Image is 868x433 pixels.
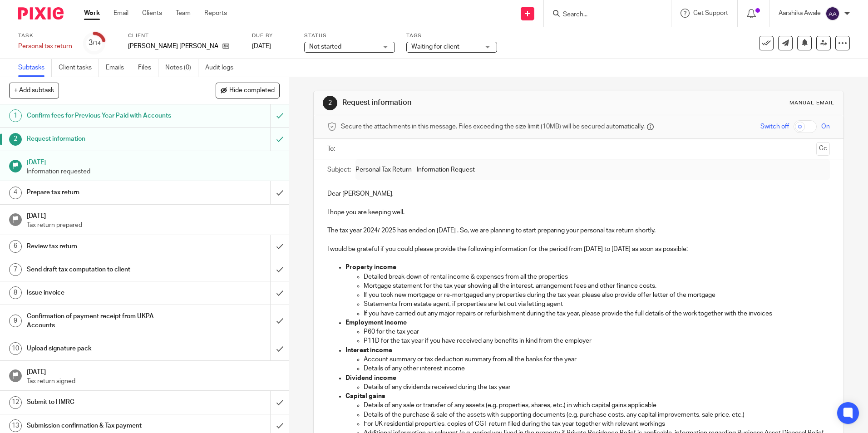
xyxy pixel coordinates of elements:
[27,310,183,333] h1: Confirmation of payment receipt from UKPA Accounts
[9,83,59,98] button: + Add subtask
[9,342,22,355] div: 10
[364,355,829,364] p: Account summary or tax deduction summary from all the banks for the year
[27,395,183,409] h1: Submit to HMRC
[345,393,385,399] strong: Capital gains
[341,122,645,131] span: Secure the attachments in this message. Files exceeding the size limit (10MB) will be secured aut...
[779,9,821,18] p: Aarshika Awale
[309,44,341,50] span: Not started
[364,327,829,336] p: P60 for the tax year
[128,32,241,39] label: Client
[345,264,396,271] strong: Property income
[93,41,101,46] small: /14
[18,32,72,39] label: Task
[562,11,644,19] input: Search
[9,396,22,409] div: 12
[364,290,829,300] p: If you took new mortgage or re-mortgaged any properties during the tax year, please also provide ...
[27,156,280,167] h1: [DATE]
[364,401,829,410] p: Details of any sale or transfer of any assets (e.g. properties, shares, etc.) in which capital ga...
[27,221,280,230] p: Tax return prepared
[364,309,829,318] p: If you have carried out any major repairs or refurbishment during the tax year, please provide th...
[9,240,22,253] div: 6
[821,122,830,131] span: On
[18,42,72,51] div: Personal tax return
[345,347,392,354] strong: Interest income
[27,286,183,300] h1: Issue invoice
[27,167,280,176] p: Information requested
[342,98,598,108] h1: Request information
[89,38,101,48] div: 3
[204,9,227,18] a: Reports
[789,99,834,107] div: Manual email
[252,32,293,39] label: Due by
[18,59,52,77] a: Subtasks
[27,240,183,253] h1: Review tax return
[59,59,99,77] a: Client tasks
[364,272,829,281] p: Detailed break-down of rental income & expenses from all the properties
[165,59,198,77] a: Notes (0)
[345,320,407,326] strong: Employment income
[406,32,497,39] label: Tags
[364,336,829,345] p: P11D for the tax year if you have received any benefits in kind from the employer
[364,364,829,373] p: Details of any other interest income
[411,44,459,50] span: Waiting for client
[760,122,789,131] span: Switch off
[27,342,183,355] h1: Upload signature pack
[345,375,396,381] strong: Dividend income
[9,286,22,299] div: 8
[9,187,22,199] div: 4
[364,281,829,290] p: Mortgage statement for the tax year showing all the interest, arrangement fees and other finance ...
[229,87,275,94] span: Hide completed
[138,59,158,77] a: Files
[364,419,829,428] p: For UK residential properties, copies of CGT return filed during the tax year together with relev...
[216,83,280,98] button: Hide completed
[327,165,351,174] label: Subject:
[9,419,22,432] div: 13
[84,9,100,18] a: Work
[27,186,183,199] h1: Prepare tax return
[9,109,22,122] div: 1
[364,410,829,419] p: Details of the purchase & sale of the assets with supporting documents (e.g. purchase costs, any ...
[9,133,22,146] div: 2
[364,300,829,309] p: Statements from estate agent, if properties are let out via letting agent
[27,365,280,377] h1: [DATE]
[106,59,131,77] a: Emails
[128,42,218,51] p: [PERSON_NAME] [PERSON_NAME]
[18,7,64,20] img: Pixie
[27,419,183,433] h1: Submission confirmation & Tax payment
[327,226,829,235] p: The tax year 2024/ 2025 has ended on [DATE] . So, we are planning to start preparing your persona...
[142,9,162,18] a: Clients
[825,6,840,21] img: svg%3E
[9,263,22,276] div: 7
[323,96,337,110] div: 2
[27,263,183,276] h1: Send draft tax computation to client
[327,189,829,198] p: Dear [PERSON_NAME],
[27,377,280,386] p: Tax return signed
[27,109,183,123] h1: Confirm fees for Previous Year Paid with Accounts
[327,144,337,153] label: To:
[327,245,829,254] p: I would be grateful if you could please provide the following information for the period from [DA...
[9,315,22,327] div: 9
[304,32,395,39] label: Status
[176,9,191,18] a: Team
[364,383,829,392] p: Details of any dividends received during the tax year
[252,43,271,49] span: [DATE]
[205,59,240,77] a: Audit logs
[113,9,128,18] a: Email
[327,208,829,217] p: I hope you are keeping well.
[27,132,183,146] h1: Request information
[816,142,830,156] button: Cc
[693,10,728,16] span: Get Support
[27,209,280,221] h1: [DATE]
